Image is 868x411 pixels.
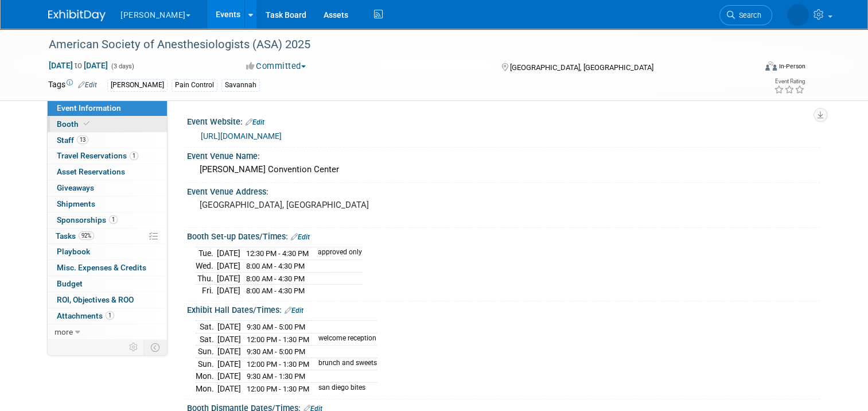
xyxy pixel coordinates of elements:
pre: [GEOGRAPHIC_DATA], [GEOGRAPHIC_DATA] [200,200,438,210]
div: Pain Control [172,79,217,91]
button: Committed [242,60,310,72]
a: Staff13 [48,133,167,148]
td: [DATE] [217,247,240,260]
span: Staff [57,135,88,145]
td: [DATE] [217,272,240,285]
span: Asset Reservations [57,167,125,176]
div: Booth Set-up Dates/Times: [187,228,820,243]
a: Giveaways [48,180,167,196]
div: Event Website: [187,113,820,128]
a: Sponsorships1 [48,212,167,228]
a: Edit [78,81,97,89]
span: Misc. Expenses & Credits [57,263,146,272]
div: [PERSON_NAME] [107,79,168,91]
span: 1 [106,311,114,320]
td: Wed. [196,260,217,273]
span: Shipments [57,199,95,208]
td: Sat. [196,321,217,334]
span: 9:30 AM - 5:00 PM [247,347,305,356]
td: Tags [48,79,97,92]
td: [DATE] [217,321,241,334]
a: Shipments [48,196,167,212]
a: Budget [48,276,167,292]
td: Fri. [196,285,217,297]
td: Mon. [196,370,217,383]
td: [DATE] [217,383,241,395]
span: 13 [77,135,88,144]
span: Playbook [57,247,90,256]
td: [DATE] [217,260,240,273]
span: Sponsorships [57,215,118,224]
span: Attachments [57,311,114,320]
td: [DATE] [217,370,241,383]
div: Event Rating [774,79,805,84]
div: [PERSON_NAME] Convention Center [196,161,811,179]
td: brunch and sweets [312,358,377,370]
td: Tue. [196,247,217,260]
a: Edit [285,307,303,315]
img: ExhibitDay [48,10,106,21]
a: more [48,324,167,340]
td: Thu. [196,272,217,285]
a: Travel Reservations1 [48,148,167,164]
td: welcome reception [312,333,377,346]
span: 12:00 PM - 1:30 PM [247,360,309,369]
td: san diego bites [312,383,377,395]
div: American Society of Anesthesiologists (ASA) 2025 [45,34,741,55]
span: 1 [130,152,138,160]
td: Mon. [196,383,217,395]
a: [URL][DOMAIN_NAME] [201,131,282,141]
td: [DATE] [217,358,241,370]
a: Attachments1 [48,308,167,324]
span: ROI, Objectives & ROO [57,295,134,304]
span: Event Information [57,103,121,113]
div: Event Format [694,60,805,77]
a: Search [719,5,772,25]
span: 8:00 AM - 4:30 PM [246,286,305,295]
span: 9:30 AM - 5:00 PM [247,323,305,331]
a: Tasks92% [48,228,167,244]
span: to [73,61,84,70]
span: [DATE] [DATE] [48,60,108,71]
span: (3 days) [110,63,134,70]
div: Savannah [221,79,260,91]
span: 92% [79,231,94,240]
span: [GEOGRAPHIC_DATA], [GEOGRAPHIC_DATA] [510,63,653,72]
img: Savannah Jones [787,4,809,26]
td: [DATE] [217,333,241,346]
td: Personalize Event Tab Strip [124,340,144,355]
span: 8:00 AM - 4:30 PM [246,274,305,283]
span: Tasks [56,231,94,241]
span: Budget [57,279,83,288]
a: Booth [48,117,167,132]
div: In-Person [779,62,805,71]
a: Edit [246,118,264,126]
span: 8:00 AM - 4:30 PM [246,262,305,270]
span: more [55,327,73,336]
td: Sat. [196,333,217,346]
a: ROI, Objectives & ROO [48,292,167,308]
img: Format-Inperson.png [765,61,777,71]
span: 12:00 PM - 1:30 PM [247,385,309,393]
td: Sun. [196,358,217,370]
a: Misc. Expenses & Credits [48,260,167,276]
span: Travel Reservations [57,151,138,160]
td: [DATE] [217,285,240,297]
div: Event Venue Address: [187,183,820,197]
a: Asset Reservations [48,164,167,180]
span: Search [735,11,761,20]
span: 12:30 PM - 4:30 PM [246,249,309,258]
a: Edit [291,233,310,241]
a: Event Information [48,100,167,116]
div: Event Venue Name: [187,148,820,162]
span: 12:00 PM - 1:30 PM [247,335,309,344]
span: 9:30 AM - 1:30 PM [247,372,305,381]
span: 1 [109,215,118,224]
td: [DATE] [217,346,241,358]
td: Toggle Event Tabs [144,340,168,355]
td: approved only [311,247,362,260]
a: Playbook [48,244,167,259]
i: Booth reservation complete [84,121,89,127]
td: Sun. [196,346,217,358]
div: Exhibit Hall Dates/Times: [187,301,820,316]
